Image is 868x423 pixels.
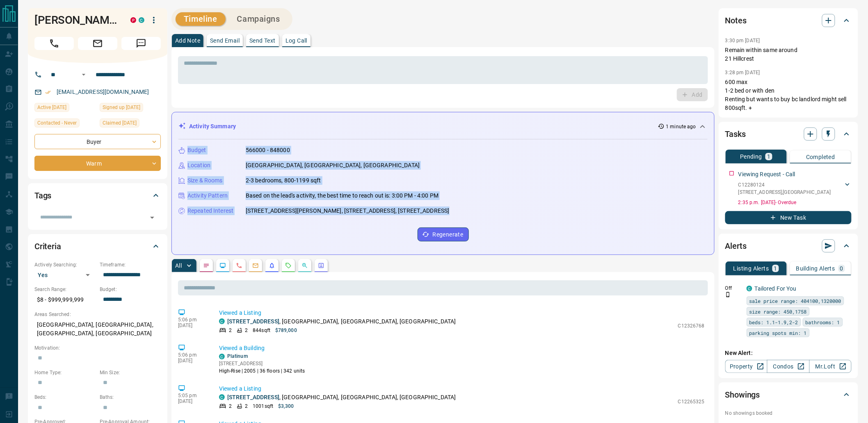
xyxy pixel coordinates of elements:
p: Off [725,284,742,292]
p: [STREET_ADDRESS][PERSON_NAME], [STREET_ADDRESS], [STREET_ADDRESS] [246,207,450,215]
svg: Lead Browsing Activity [219,262,226,269]
span: Claimed [DATE] [103,119,137,127]
span: parking spots min: 1 [749,329,807,337]
svg: Emails [252,262,259,269]
p: , [GEOGRAPHIC_DATA], [GEOGRAPHIC_DATA], [GEOGRAPHIC_DATA] [227,317,456,326]
div: Notes [725,11,852,30]
a: Platinum [227,353,248,359]
p: Viewing Request - Call [738,170,795,179]
p: Size & Rooms [187,176,223,185]
p: 2-3 bedrooms, 800-1199 sqft [246,176,321,185]
span: Message [121,37,161,50]
svg: Agent Actions [318,262,324,269]
p: 1001 sqft [253,403,273,410]
p: Send Email [210,38,240,43]
p: Viewed a Building [219,344,705,352]
p: Activity Pattern [187,191,228,200]
p: High-Rise | 2005 | 36 floors | 342 units [219,367,305,375]
p: Repeated Interest [187,207,233,215]
p: C12280124 [738,181,831,189]
p: 5:06 pm [178,317,207,323]
button: Regenerate [418,227,469,241]
p: 2 [229,327,232,334]
svg: Push Notification Only [725,292,731,298]
p: 3:28 pm [DATE] [725,70,760,75]
p: 0 [840,266,843,271]
div: condos.ca [219,394,225,400]
button: Campaigns [229,12,288,26]
svg: Email Verified [45,89,51,95]
p: [GEOGRAPHIC_DATA], [GEOGRAPHIC_DATA], [GEOGRAPHIC_DATA], [GEOGRAPHIC_DATA] [34,318,161,340]
p: Viewed a Listing [219,384,705,393]
p: [STREET_ADDRESS] , [GEOGRAPHIC_DATA] [738,189,831,196]
p: Send Text [249,38,276,43]
a: [STREET_ADDRESS] [227,318,279,325]
p: Home Type: [34,369,96,376]
p: Areas Searched: [34,311,161,318]
p: Location [187,161,210,170]
a: Condos [767,360,809,373]
svg: Opportunities [302,262,308,269]
span: bathrooms: 1 [806,318,840,326]
span: Active [DATE] [37,103,66,111]
p: Add Note [175,38,200,43]
h2: Tasks [725,127,746,141]
p: 600 max 1-2 bed or with den Renting but wants to buy bc landlord might sell 800sqft. + [725,78,852,112]
svg: Listing Alerts [269,262,275,269]
div: Warm [34,156,161,171]
p: No showings booked [725,409,852,417]
p: Building Alerts [796,266,835,271]
p: Listing Alerts [733,266,769,271]
div: Alerts [725,236,852,256]
a: Tailored For You [755,285,797,292]
p: Budget [187,146,206,155]
p: 2 [229,403,232,410]
p: C12326768 [678,322,705,330]
button: Timeline [176,12,226,26]
p: C12265325 [678,398,705,405]
p: 5:06 pm [178,352,207,358]
p: Completed [806,154,835,160]
p: $8 - $999,999,999 [34,293,96,307]
div: Tasks [725,124,852,144]
p: [GEOGRAPHIC_DATA], [GEOGRAPHIC_DATA], [GEOGRAPHIC_DATA] [246,161,420,170]
span: Email [78,37,117,50]
div: Activity Summary1 minute ago [178,119,708,134]
h2: Notes [725,14,747,27]
p: Log Call [286,38,307,43]
p: Motivation: [34,344,161,352]
div: Tue Sep 03 2019 [100,118,161,130]
div: C12280124[STREET_ADDRESS],[GEOGRAPHIC_DATA] [738,180,852,198]
div: Criteria [34,237,161,256]
div: condos.ca [139,17,144,23]
div: Tags [34,186,161,205]
p: All [175,263,182,268]
p: 1 [767,154,770,159]
span: sale price range: 404100,1320000 [749,297,841,305]
a: Property [725,360,767,373]
svg: Calls [236,262,242,269]
p: [DATE] [178,358,207,364]
p: Actively Searching: [34,261,96,268]
div: property.ca [130,17,136,23]
h2: Tags [34,189,51,202]
p: 5:05 pm [178,393,207,398]
p: , [GEOGRAPHIC_DATA], [GEOGRAPHIC_DATA], [GEOGRAPHIC_DATA] [227,393,456,402]
p: Baths: [100,393,161,401]
a: [EMAIL_ADDRESS][DOMAIN_NAME] [57,89,149,95]
h2: Criteria [34,240,61,253]
p: Beds: [34,393,96,401]
p: Timeframe: [100,261,161,268]
p: $789,000 [275,327,297,334]
span: beds: 1.1-1.9,2-2 [749,318,798,326]
a: Mr.Loft [809,360,852,373]
span: Contacted - Never [37,119,77,127]
span: size range: 450,1758 [749,307,807,316]
button: Open [146,212,158,223]
p: [DATE] [178,323,207,328]
p: Based on the lead's activity, the best time to reach out is: 3:00 PM - 4:00 PM [246,191,439,200]
span: Signed up [DATE] [103,103,140,111]
p: Search Range: [34,286,96,293]
p: $3,300 [278,403,294,410]
div: condos.ca [219,318,225,324]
